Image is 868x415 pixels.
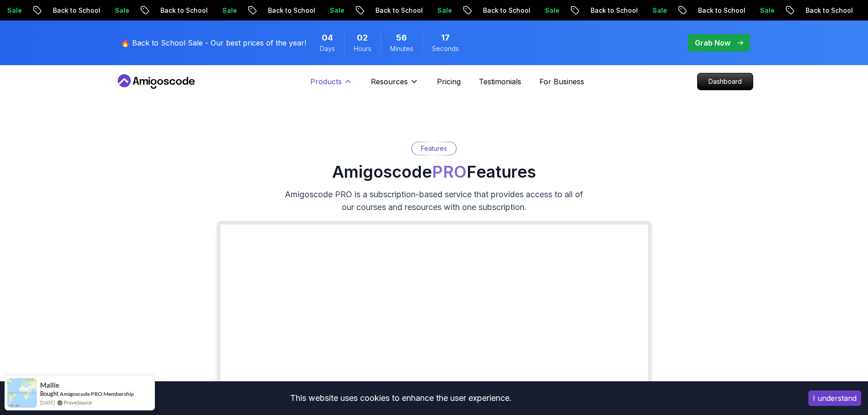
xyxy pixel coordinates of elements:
[583,6,645,15] p: Back to School
[698,73,753,90] p: Dashboard
[479,76,521,87] a: Testimonials
[320,44,335,53] span: Days
[371,76,408,87] p: Resources
[396,31,407,44] span: 56 Minutes
[323,6,352,15] p: Sale
[281,188,587,214] p: Amigoscode PRO is a subscription-based service that provides access to all of our courses and res...
[46,6,108,15] p: Back to School
[64,399,92,406] a: ProveSource
[368,6,430,15] p: Back to School
[441,31,450,44] span: 17 Seconds
[753,6,782,15] p: Sale
[390,44,413,53] span: Minutes
[60,390,134,397] a: Amigoscode PRO Membership
[808,390,861,406] button: Accept cookies
[354,44,371,53] span: Hours
[421,144,447,153] p: Features
[691,6,753,15] p: Back to School
[695,37,730,48] p: Grab Now
[332,163,536,181] h2: Amigoscode Features
[121,37,306,48] p: 🔥 Back to School Sale - Our best prices of the year!
[645,6,674,15] p: Sale
[7,378,37,408] img: provesource social proof notification image
[539,76,584,87] a: For Business
[432,162,467,182] span: PRO
[538,6,567,15] p: Sale
[430,6,459,15] p: Sale
[437,76,461,87] a: Pricing
[432,44,459,53] span: Seconds
[697,73,753,90] a: Dashboard
[40,399,55,406] span: [DATE]
[261,6,323,15] p: Back to School
[7,388,795,408] div: This website uses cookies to enhance the user experience.
[357,31,368,44] span: 2 Hours
[371,76,419,94] button: Resources
[476,6,538,15] p: Back to School
[108,6,137,15] p: Sale
[40,390,59,397] span: Bought
[310,76,353,94] button: Products
[153,6,215,15] p: Back to School
[310,76,342,87] p: Products
[215,6,244,15] p: Sale
[40,381,59,389] span: Mallie
[798,6,860,15] p: Back to School
[322,31,333,44] span: 4 Days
